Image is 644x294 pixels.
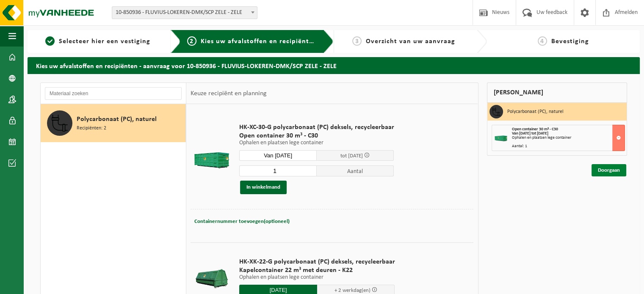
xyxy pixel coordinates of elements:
[77,114,157,124] span: Polycarbonaat (PC), naturel
[194,219,290,224] span: Containernummer toevoegen(optioneel)
[193,216,290,228] button: Containernummer toevoegen(optioneel)
[201,38,317,45] span: Kies uw afvalstoffen en recipiënten
[591,164,626,176] a: Doorgaan
[239,266,395,275] span: Kapelcontainer 22 m³ met deuren - K22
[32,36,164,47] a: 1Selecteer hier een vestiging
[334,288,370,293] span: + 2 werkdag(en)
[239,150,317,161] input: Selecteer datum
[512,127,558,132] span: Open container 30 m³ - C30
[239,132,394,140] span: Open container 30 m³ - C30
[240,181,287,194] button: In winkelmand
[352,36,362,46] span: 3
[239,275,395,280] p: Ophalen en plaatsen lege container
[28,57,640,74] h2: Kies uw afvalstoffen en recipiënten - aanvraag voor 10-850936 - FLUVIUS-LOKEREN-DMK/SCP ZELE - ZELE
[239,258,395,266] span: HK-XK-22-G polycarbonaat (PC) deksels, recycleerbaar
[512,144,625,148] div: Aantal: 1
[512,136,625,140] div: Ophalen en plaatsen lege container
[186,83,271,104] div: Keuze recipiënt en planning
[317,165,394,176] span: Aantal
[77,124,106,132] span: Recipiënten: 2
[187,36,196,46] span: 2
[112,6,257,19] span: 10-850936 - FLUVIUS-LOKEREN-DMK/SCP ZELE - ZELE
[112,7,257,19] span: 10-850936 - FLUVIUS-LOKEREN-DMK/SCP ZELE - ZELE
[41,104,186,142] button: Polycarbonaat (PC), naturel Recipiënten: 2
[340,153,363,159] span: tot [DATE]
[538,36,547,46] span: 4
[512,131,548,136] strong: Van [DATE] tot [DATE]
[551,38,589,45] span: Bevestiging
[59,38,150,45] span: Selecteer hier een vestiging
[507,105,564,118] h3: Polycarbonaat (PC), naturel
[239,140,394,146] p: Ophalen en plaatsen lege container
[45,87,182,100] input: Materiaal zoeken
[45,36,55,46] span: 1
[239,123,394,132] span: HK-XC-30-G polycarbonaat (PC) deksels, recycleerbaar
[366,38,455,45] span: Overzicht van uw aanvraag
[487,82,627,103] div: [PERSON_NAME]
